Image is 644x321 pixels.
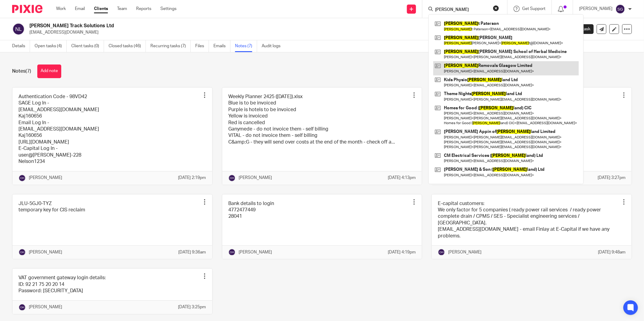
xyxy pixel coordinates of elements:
[228,174,236,182] img: svg%3E
[195,40,209,52] a: Files
[615,4,625,14] img: svg%3E
[109,40,146,52] a: Closed tasks (46)
[388,175,416,181] p: [DATE] 4:13pm
[434,7,489,13] input: Search
[29,29,549,35] p: [EMAIL_ADDRESS][DOMAIN_NAME]
[25,69,31,74] span: (7)
[160,6,176,12] a: Settings
[18,304,26,311] img: svg%3E
[235,40,257,52] a: Notes (7)
[18,174,26,182] img: svg%3E
[150,40,191,52] a: Recurring tasks (7)
[388,249,416,255] p: [DATE] 4:19pm
[117,6,127,12] a: Team
[29,249,62,255] p: [PERSON_NAME]
[94,6,108,12] a: Clients
[12,23,25,35] img: svg%3E
[29,304,62,310] p: [PERSON_NAME]
[12,40,30,52] a: Details
[522,7,545,11] span: Get Support
[178,304,206,310] p: [DATE] 3:25pm
[35,40,67,52] a: Open tasks (4)
[56,6,66,12] a: Work
[239,249,272,255] p: [PERSON_NAME]
[71,40,104,52] a: Client tasks (0)
[448,249,481,255] p: [PERSON_NAME]
[18,249,26,256] img: svg%3E
[29,23,445,29] h2: [PERSON_NAME] Track Solutions Ltd
[179,249,206,255] p: [DATE] 9:36am
[493,5,499,11] button: Clear
[579,6,612,12] p: [PERSON_NAME]
[136,6,151,12] a: Reports
[178,175,206,181] p: [DATE] 2:19pm
[239,175,272,181] p: [PERSON_NAME]
[29,175,62,181] p: [PERSON_NAME]
[12,68,31,74] h1: Notes
[12,5,42,13] img: Pixie
[262,40,285,52] a: Audit logs
[598,175,626,181] p: [DATE] 3:27pm
[438,249,445,256] img: svg%3E
[75,6,85,12] a: Email
[598,249,626,255] p: [DATE] 9:48am
[37,65,61,78] button: Add note
[228,249,236,256] img: svg%3E
[213,40,230,52] a: Emails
